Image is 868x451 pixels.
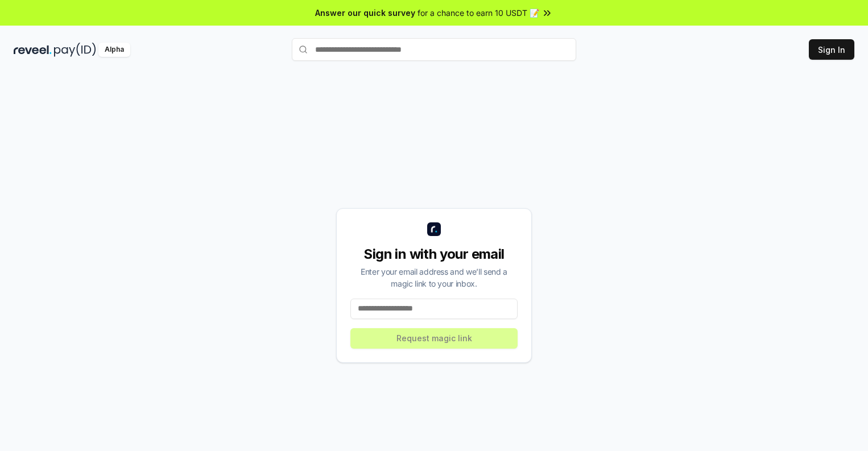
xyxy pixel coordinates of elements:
[350,245,518,263] div: Sign in with your email
[14,43,52,57] img: reveel_dark
[418,7,539,19] span: for a chance to earn 10 USDT 📝
[350,266,518,289] div: Enter your email address and we’ll send a magic link to your inbox.
[54,43,96,57] img: pay_id
[98,43,130,57] div: Alpha
[809,39,854,60] button: Sign In
[427,222,441,236] img: logo_small
[315,7,415,19] span: Answer our quick survey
